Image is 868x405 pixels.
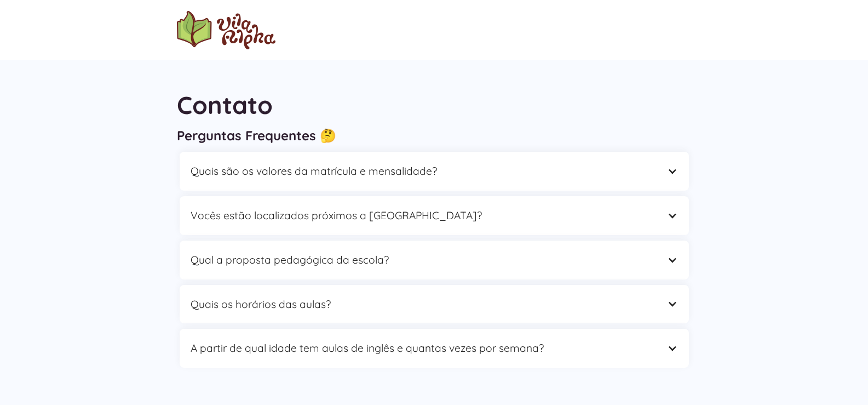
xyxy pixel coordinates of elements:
div: Qual a proposta pedagógica da escola? [191,252,656,269]
div: A partir de qual idade tem aulas de inglês e quantas vezes por semana? [180,329,689,368]
div: Vocês estão localizados próximos a [GEOGRAPHIC_DATA]? [191,207,656,224]
div: Quais os horários das aulas? [191,296,656,313]
div: A partir de qual idade tem aulas de inglês e quantas vezes por semana? [191,340,656,357]
a: home [177,11,275,49]
div: Quais os horários das aulas? [180,285,689,324]
div: Quais são os valores da matrícula e mensalidade? [180,152,689,191]
div: Vocês estão localizados próximos a [GEOGRAPHIC_DATA]? [180,196,689,235]
div: Quais são os valores da matrícula e mensalidade? [191,163,656,180]
img: logo Escola Vila Alpha [177,11,275,49]
div: Qual a proposta pedagógica da escola? [180,241,689,279]
h1: Contato [177,88,692,122]
h3: Perguntas Frequentes 🤔 [177,127,692,144]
